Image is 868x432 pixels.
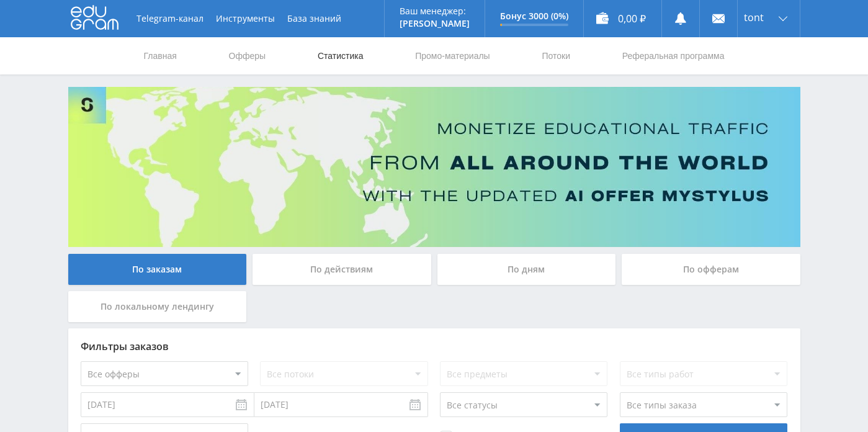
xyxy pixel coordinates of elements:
a: Промо-материалы [414,37,491,74]
p: [PERSON_NAME] [400,19,470,29]
a: Главная [143,37,178,74]
div: Фильтры заказов [81,341,788,352]
span: tont [744,12,764,22]
p: Ваш менеджер: [400,6,470,16]
a: Потоки [540,37,571,74]
a: Реферальная программа [621,37,726,74]
img: Banner [68,87,800,247]
p: Бонус 3000 (0%) [500,11,568,21]
a: Офферы [228,37,267,74]
div: По заказам [68,254,247,285]
div: По действиям [253,254,431,285]
div: По локальному лендингу [68,291,247,322]
a: Статистика [316,37,365,74]
div: По дням [437,254,616,285]
div: По офферам [622,254,800,285]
